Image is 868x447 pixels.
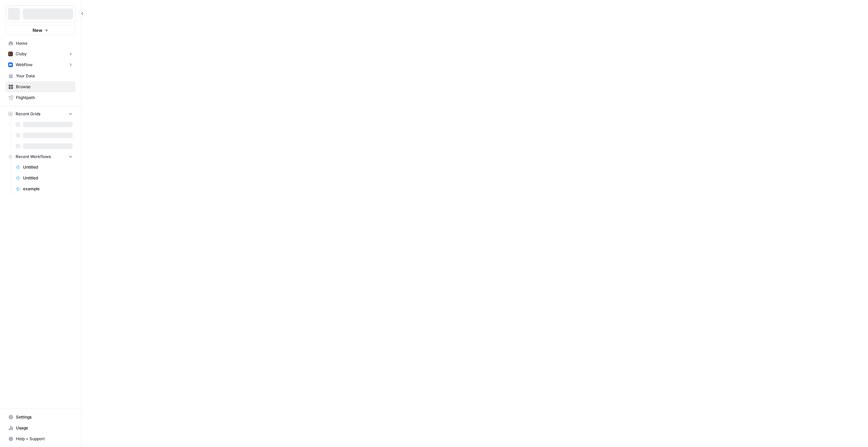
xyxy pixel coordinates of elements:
button: Help + Support [5,433,76,444]
span: Flightpath [16,95,73,101]
span: Usage [16,425,73,431]
span: Browse [16,84,73,90]
span: Home [16,40,73,46]
span: Webflow [16,62,33,68]
span: Recent Workflows [16,154,51,160]
a: Settings [5,412,76,423]
span: Untitled [23,175,73,181]
a: Browse [5,81,76,92]
span: Your Data [16,73,73,79]
span: Recent Grids [16,111,40,117]
a: Usage [5,423,76,433]
a: example [13,183,76,194]
button: Recent Workflows [5,152,76,162]
a: Flightpath [5,92,76,103]
span: Help + Support [16,436,73,442]
button: Webflow [5,60,76,70]
span: New [33,27,42,34]
span: Untitled [23,164,73,170]
span: example [23,186,73,192]
button: Recent Grids [5,109,76,119]
button: Cluby [5,49,76,59]
img: a1pu3e9a4sjoov2n4mw66knzy8l8 [8,62,13,67]
span: Settings [16,414,73,420]
a: Home [5,38,76,49]
button: New [5,25,76,35]
a: Your Data [5,71,76,81]
img: x9pvq66k5d6af0jwfjov4in6h5zj [8,52,13,56]
a: Untitled [13,173,76,183]
span: Cluby [16,51,27,57]
a: Untitled [13,162,76,173]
